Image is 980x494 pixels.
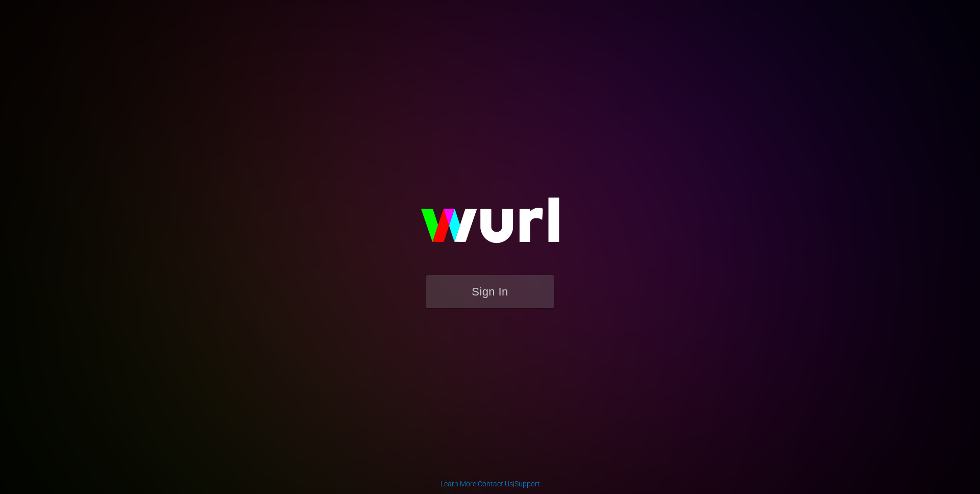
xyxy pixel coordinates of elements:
div: | | [440,479,540,489]
a: Support [514,480,540,488]
a: Contact Us [478,480,513,488]
img: wurl-logo-on-black-223613ac3d8ba8fe6dc639794a292ebdb59501304c7dfd60c99c58986ef67473.svg [388,176,592,275]
a: Learn More [440,480,476,488]
button: Sign In [426,275,554,308]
